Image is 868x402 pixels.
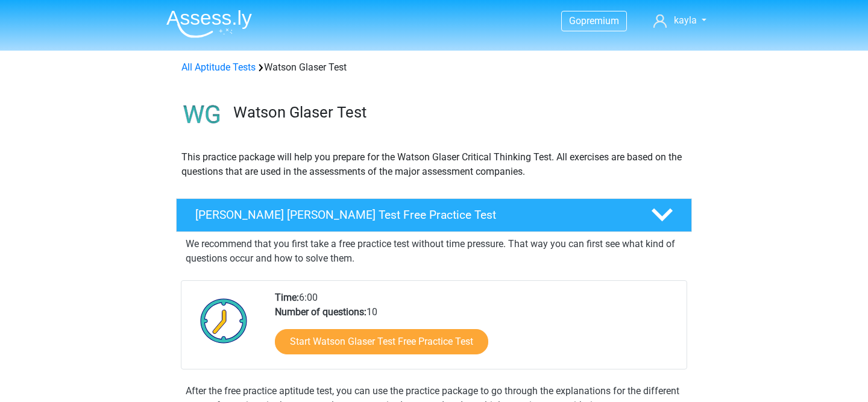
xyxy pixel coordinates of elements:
[674,14,697,26] span: kayla
[562,13,626,29] a: Gopremium
[177,89,228,140] img: watson glaser test
[193,291,254,351] img: Clock
[186,237,682,266] p: We recommend that you first take a free practice test without time pressure. That way you can fir...
[275,306,366,318] b: Number of questions:
[181,150,687,179] p: This practice package will help you prepare for the Watson Glaser Critical Thinking Test. All exe...
[181,61,256,73] a: All Aptitude Tests
[569,15,581,27] span: Go
[649,13,711,28] a: kayla
[275,329,488,354] a: Start Watson Glaser Test Free Practice Test
[581,15,619,27] span: premium
[177,60,691,75] div: Watson Glaser Test
[171,198,697,232] a: [PERSON_NAME] [PERSON_NAME] Test Free Practice Test
[233,103,682,122] h3: Watson Glaser Test
[275,292,299,303] b: Time:
[195,208,632,222] h4: [PERSON_NAME] [PERSON_NAME] Test Free Practice Test
[166,10,252,38] img: Assessly
[266,291,686,369] div: 6:00 10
